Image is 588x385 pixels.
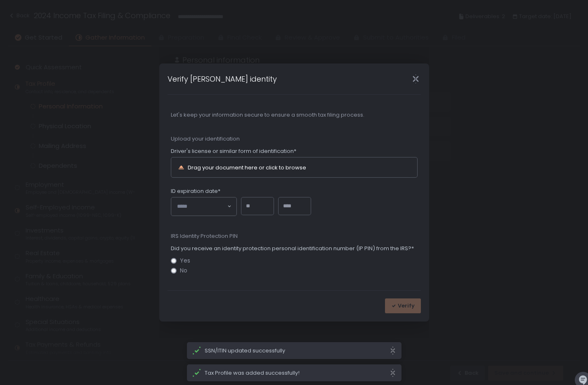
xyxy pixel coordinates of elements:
[171,111,418,119] span: Let's keep your information secure to ensure a smooth tax filing process.
[171,135,418,143] span: Upload your identification
[403,74,429,84] div: Close
[390,346,396,355] svg: close
[171,245,414,252] span: Did you receive an identity protection personal identification number (IP PIN) from the IRS?*
[171,268,177,273] input: No
[188,165,306,170] div: Drag your document here or click to browse
[205,369,390,377] span: Tax Profile was added successfully!
[171,148,296,155] span: Driver's license or similar form of identification*
[168,73,277,85] h1: Verify [PERSON_NAME] identity
[390,369,396,377] svg: close
[171,258,177,264] input: Yes
[205,347,390,354] span: SSN/ITIN updated successfully
[171,188,220,195] span: ID expiration date*
[180,258,190,264] span: Yes
[177,202,227,211] input: Search for option
[180,268,187,274] span: No
[171,197,236,216] div: Search for option
[171,232,418,240] span: IRS Identity Protection PIN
